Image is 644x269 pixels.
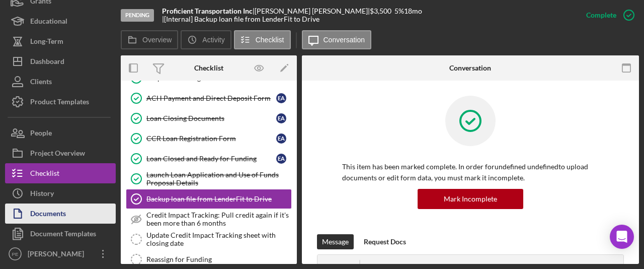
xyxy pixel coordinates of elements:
[30,143,85,166] div: Project Overview
[576,5,639,25] button: Complete
[126,189,292,209] a: Backup loan file from LenderFit to Drive
[449,64,491,72] div: Conversation
[404,7,422,15] div: 18 mo
[146,155,276,163] div: Loan Closed and Ready for Funding
[30,31,63,54] div: Long-Term
[12,251,19,257] text: PE
[5,31,116,51] button: Long-Term
[194,64,223,72] div: Checklist
[146,114,276,122] div: Loan Closing Documents
[181,30,231,49] button: Activity
[146,195,291,203] div: Backup loan file from LenderFit to Drive
[418,189,523,209] button: Mark Incomplete
[370,7,394,15] div: $3,500
[30,72,52,94] div: Clients
[276,154,286,164] div: E A
[234,30,291,49] button: Checklist
[126,229,292,249] a: Update Credit Impact Tracking sheet with closing date
[276,133,286,144] div: E A
[359,234,411,249] button: Request Docs
[324,36,365,44] label: Conversation
[317,234,354,249] button: Message
[256,36,284,44] label: Checklist
[5,11,116,31] button: Educational
[126,149,292,169] a: Loan Closed and Ready for FundingEA
[146,171,291,187] div: Launch Loan Application and Use of Funds Proposal Details
[30,224,96,246] div: Document Templates
[322,234,349,249] div: Message
[5,51,116,72] button: Dashboard
[146,231,291,247] div: Update Credit Impact Tracking sheet with closing date
[121,30,178,49] button: Overview
[146,255,291,263] div: Reassign for Funding
[126,108,292,128] a: Loan Closing DocumentsEA
[5,244,116,264] button: PE[PERSON_NAME]
[30,123,52,146] div: People
[142,36,172,44] label: Overview
[276,113,286,123] div: E A
[30,92,89,114] div: Product Templates
[5,224,116,244] button: Document Templates
[342,161,599,184] p: This item has been marked complete. In order for undefined undefined to upload documents or edit ...
[162,7,255,15] div: |
[30,163,59,186] div: Checklist
[255,7,370,15] div: [PERSON_NAME] [PERSON_NAME] |
[302,30,372,49] button: Conversation
[364,234,406,249] div: Request Docs
[586,5,616,25] div: Complete
[30,51,64,74] div: Dashboard
[610,225,634,249] div: Open Intercom Messenger
[394,7,404,15] div: 5 %
[146,94,276,102] div: ACH Payment and Direct Deposit Form
[126,128,292,149] a: CCR Loan Registration FormEA
[25,244,91,266] div: [PERSON_NAME]
[146,211,291,227] div: Credit Impact Tracking: Pull credit again if it's been more than 6 months
[162,7,253,15] b: Proficient Transportation Inc
[5,92,116,112] button: Product Templates
[5,143,116,163] button: Project Overview
[126,88,292,108] a: ACH Payment and Direct Deposit FormEA
[5,72,116,92] button: Clients
[162,15,319,23] div: | [Internal] Backup loan file from LenderFit to Drive
[126,169,292,189] a: Launch Loan Application and Use of Funds Proposal Details
[276,93,286,103] div: E A
[444,189,497,209] div: Mark Incomplete
[5,163,116,183] button: Checklist
[30,11,67,34] div: Educational
[121,9,154,22] div: Pending
[5,183,116,204] button: History
[5,123,116,143] button: People
[30,183,54,206] div: History
[146,134,276,143] div: CCR Loan Registration Form
[5,204,116,224] button: Documents
[202,36,224,44] label: Activity
[126,209,292,229] a: Credit Impact Tracking: Pull credit again if it's been more than 6 months
[30,204,66,226] div: Documents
